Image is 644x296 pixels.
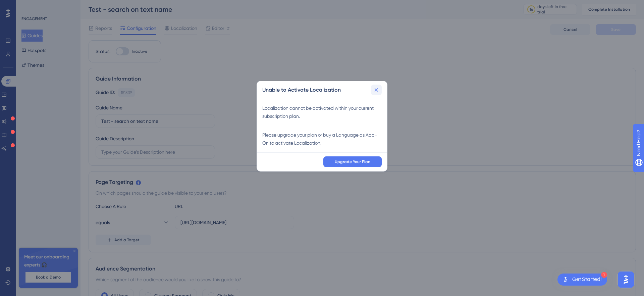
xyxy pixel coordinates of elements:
[262,86,341,94] h2: Unable to Activate Localization
[561,276,570,284] img: launcher-image-alternative-text
[262,104,382,120] div: Localization cannot be activated within your current subscription plan.
[262,131,382,147] div: Please upgrade your plan or buy a Language as Add-On to activate Localization.
[616,269,636,290] iframe: UserGuiding AI Assistant Launcher
[572,276,602,283] div: Get Started!
[601,272,607,278] div: 1
[335,159,370,164] span: Upgrade Your Plan
[557,274,607,286] div: Open Get Started! checklist, remaining modules: 1
[16,2,42,10] span: Need Help?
